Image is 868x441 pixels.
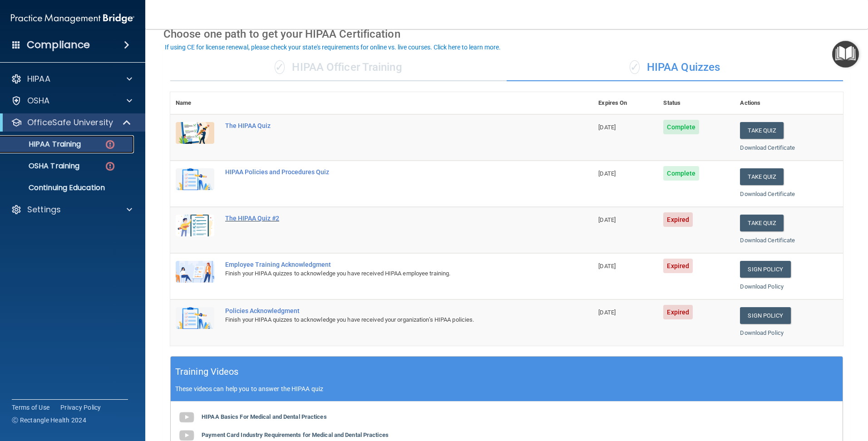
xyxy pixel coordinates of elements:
[11,73,132,84] a: HIPAA
[202,413,327,420] b: HIPAA Basics For Medical and Dental Practices
[104,139,116,150] img: danger-circle.6113f641.png
[598,124,616,131] span: [DATE]
[11,95,132,106] a: OSHA
[27,95,50,106] p: OSHA
[225,215,547,222] div: The HIPAA Quiz #2
[663,120,699,134] span: Complete
[598,170,616,177] span: [DATE]
[658,92,735,114] th: Status
[740,307,790,324] a: Sign Policy
[740,237,795,244] a: Download Certificate
[740,144,795,151] a: Download Certificate
[11,204,132,215] a: Settings
[832,41,859,68] button: Open Resource Center
[163,43,502,52] button: If using CE for license renewal, please check your state's requirements for online vs. live cours...
[598,309,616,316] span: [DATE]
[740,168,784,185] button: Take Quiz
[225,314,547,325] div: Finish your HIPAA quizzes to acknowledge you have received your organization’s HIPAA policies.
[740,283,784,290] a: Download Policy
[711,377,857,413] iframe: Drift Widget Chat Controller
[6,140,81,149] p: HIPAA Training
[6,162,79,171] p: OSHA Training
[275,60,285,74] span: ✓
[598,263,616,269] span: [DATE]
[104,161,116,172] img: danger-circle.6113f641.png
[663,212,693,227] span: Expired
[740,191,795,197] a: Download Certificate
[663,166,699,181] span: Complete
[225,122,547,129] div: The HIPAA Quiz
[598,216,616,223] span: [DATE]
[163,21,850,47] div: Choose one path to get your HIPAA Certification
[507,54,843,81] div: HIPAA Quizzes
[27,117,113,128] p: OfficeSafe University
[178,408,196,426] img: gray_youtube_icon.38fcd6cc.png
[630,60,640,74] span: ✓
[60,403,101,412] a: Privacy Policy
[175,364,239,380] h5: Training Videos
[170,92,220,114] th: Name
[740,329,784,336] a: Download Policy
[170,54,507,81] div: HIPAA Officer Training
[175,385,838,392] p: These videos can help you to answer the HIPAA quiz
[27,73,50,84] p: HIPAA
[11,10,134,28] img: PMB logo
[225,307,547,314] div: Policies Acknowledgment
[12,416,86,425] span: Ⓒ Rectangle Health 2024
[6,183,130,192] p: Continuing Education
[27,39,90,51] h4: Compliance
[740,261,790,278] a: Sign Policy
[663,305,693,319] span: Expired
[202,431,389,438] b: Payment Card Industry Requirements for Medical and Dental Practices
[225,168,547,176] div: HIPAA Policies and Procedures Quiz
[740,122,784,139] button: Take Quiz
[165,44,501,50] div: If using CE for license renewal, please check your state's requirements for online vs. live cours...
[225,268,547,279] div: Finish your HIPAA quizzes to acknowledge you have received HIPAA employee training.
[11,117,132,128] a: OfficeSafe University
[27,204,61,215] p: Settings
[663,259,693,273] span: Expired
[593,92,658,114] th: Expires On
[12,403,49,412] a: Terms of Use
[225,261,547,268] div: Employee Training Acknowledgment
[740,215,784,231] button: Take Quiz
[735,92,843,114] th: Actions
